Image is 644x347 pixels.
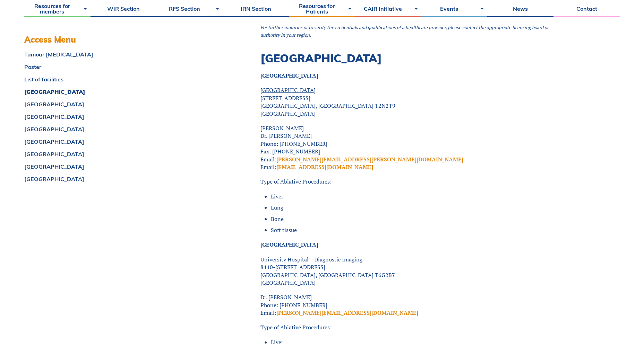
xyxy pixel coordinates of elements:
[276,163,373,171] a: [EMAIL_ADDRESS][DOMAIN_NAME]
[260,256,362,263] span: University Hospital – Diagnostic Imaging
[24,35,225,45] h3: Access Menu
[271,226,568,234] li: Soft tissue
[260,241,318,248] strong: [GEOGRAPHIC_DATA]
[24,77,225,82] a: List of facilities
[260,72,318,79] strong: [GEOGRAPHIC_DATA]
[24,176,225,182] a: [GEOGRAPHIC_DATA]
[260,86,316,94] span: [GEOGRAPHIC_DATA]
[271,215,568,223] li: Bone
[24,151,225,157] a: [GEOGRAPHIC_DATA]
[271,204,568,211] li: Lung
[276,155,463,163] a: [PERSON_NAME][EMAIL_ADDRESS][PERSON_NAME][DOMAIN_NAME]
[24,64,225,70] a: Poster
[24,164,225,169] a: [GEOGRAPHIC_DATA]
[24,52,225,57] a: Tumour [MEDICAL_DATA]
[260,86,568,117] p: [STREET_ADDRESS] [GEOGRAPHIC_DATA], [GEOGRAPHIC_DATA] T2N2T9 [GEOGRAPHIC_DATA]
[24,101,225,107] a: [GEOGRAPHIC_DATA]
[271,193,568,200] li: Liver
[276,309,418,317] a: [PERSON_NAME][EMAIL_ADDRESS][DOMAIN_NAME]
[24,114,225,119] a: [GEOGRAPHIC_DATA]
[260,256,568,287] p: 8440-[STREET_ADDRESS] [GEOGRAPHIC_DATA], [GEOGRAPHIC_DATA] T6G2B7 [GEOGRAPHIC_DATA]
[271,338,568,346] li: Liver
[260,124,568,171] p: [PERSON_NAME] Dr. [PERSON_NAME] Phone: [PHONE_NUMBER] Fax: [PHONE_NUMBER] Email: Email:
[24,139,225,144] a: [GEOGRAPHIC_DATA]
[260,52,568,65] h2: [GEOGRAPHIC_DATA]
[260,293,568,317] p: Dr. [PERSON_NAME] Phone: [PHONE_NUMBER] Email:
[260,178,568,185] p: Type of Ablative Procedures:
[260,24,549,38] span: For further inquiries or to verify the credentials and qualifications of a healthcare provider, p...
[24,126,225,132] a: [GEOGRAPHIC_DATA]
[260,323,568,331] p: Type of Ablative Procedures:
[24,89,225,95] a: [GEOGRAPHIC_DATA]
